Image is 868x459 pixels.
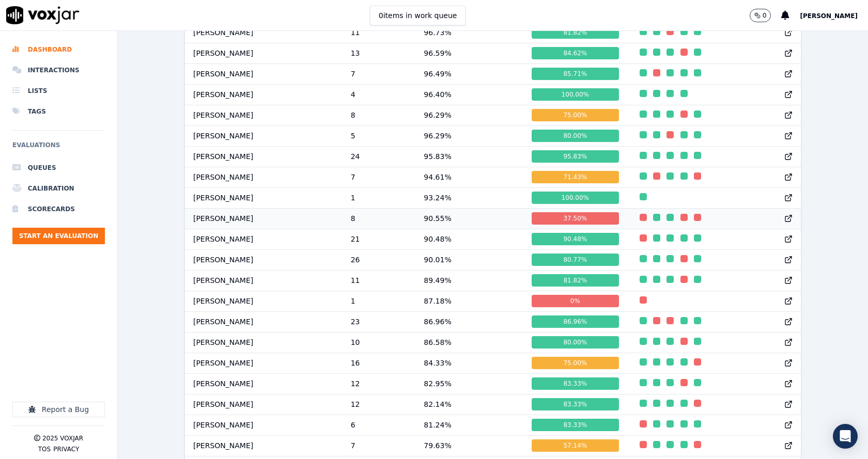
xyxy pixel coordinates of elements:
a: Queues [12,157,105,178]
div: Open Intercom Messenger [833,424,858,449]
a: Dashboard [12,39,105,60]
td: [PERSON_NAME] [185,270,343,291]
div: 84.62 % [532,47,618,59]
li: Scorecards [12,199,105,219]
td: 16 [343,353,416,373]
button: 0items in work queue [370,6,466,25]
div: 86.96 % [532,315,618,328]
td: 82.95 % [415,373,523,394]
td: [PERSON_NAME] [185,125,343,146]
td: 82.14 % [415,394,523,415]
a: Interactions [12,60,105,81]
td: 12 [343,373,416,394]
td: [PERSON_NAME] [185,43,343,64]
td: [PERSON_NAME] [185,229,343,249]
div: 75.00 % [532,109,618,121]
button: [PERSON_NAME] [800,9,868,22]
td: [PERSON_NAME] [185,249,343,270]
td: [PERSON_NAME] [185,311,343,332]
div: 85.71 % [532,68,618,80]
p: 2025 Voxjar [42,434,83,442]
div: 90.48 % [532,233,618,245]
td: 96.49 % [415,64,523,84]
td: 86.58 % [415,332,523,353]
div: 100.00 % [532,88,618,101]
td: 4 [343,84,416,105]
td: 96.40 % [415,84,523,105]
td: [PERSON_NAME] [185,187,343,208]
img: voxjar logo [6,6,80,24]
h6: Evaluations [12,139,105,157]
td: 5 [343,125,416,146]
div: 83.33 % [532,398,618,410]
td: 96.59 % [415,43,523,64]
td: 7 [343,435,416,456]
td: 26 [343,249,416,270]
td: 23 [343,311,416,332]
td: 81.24 % [415,415,523,435]
td: 96.29 % [415,105,523,125]
div: 81.82 % [532,274,618,287]
td: 90.55 % [415,208,523,229]
td: 86.96 % [415,311,523,332]
button: 0 [750,9,782,22]
td: [PERSON_NAME] [185,353,343,373]
div: 37.50 % [532,212,618,225]
div: 71.43 % [532,171,618,183]
td: [PERSON_NAME] [185,415,343,435]
td: [PERSON_NAME] [185,435,343,456]
td: [PERSON_NAME] [185,332,343,353]
a: Calibration [12,178,105,199]
td: 1 [343,291,416,311]
button: Start an Evaluation [12,228,105,244]
div: 81.82 % [532,26,618,39]
button: TOS [38,445,51,453]
td: [PERSON_NAME] [185,373,343,394]
td: 7 [343,64,416,84]
div: 83.33 % [532,419,618,431]
td: [PERSON_NAME] [185,64,343,84]
div: 83.33 % [532,377,618,390]
td: 84.33 % [415,353,523,373]
td: [PERSON_NAME] [185,22,343,43]
div: 75.00 % [532,357,618,369]
td: 11 [343,270,416,291]
button: Report a Bug [12,402,105,417]
div: 100.00 % [532,192,618,204]
td: 11 [343,22,416,43]
div: 57.14 % [532,439,618,452]
div: 80.77 % [532,254,618,266]
td: 79.63 % [415,435,523,456]
td: [PERSON_NAME] [185,84,343,105]
td: 96.29 % [415,125,523,146]
td: [PERSON_NAME] [185,167,343,187]
div: 80.00 % [532,130,618,142]
div: 80.00 % [532,336,618,349]
td: 94.61 % [415,167,523,187]
td: 1 [343,187,416,208]
button: 0 [750,9,771,22]
td: [PERSON_NAME] [185,208,343,229]
td: [PERSON_NAME] [185,105,343,125]
div: 0 % [532,295,618,307]
td: 87.18 % [415,291,523,311]
td: 8 [343,105,416,125]
td: [PERSON_NAME] [185,394,343,415]
td: 10 [343,332,416,353]
td: 6 [343,415,416,435]
td: 90.48 % [415,229,523,249]
td: 95.83 % [415,146,523,167]
td: 96.73 % [415,22,523,43]
span: [PERSON_NAME] [800,12,858,20]
p: 0 [763,11,767,20]
button: Privacy [53,445,79,453]
a: Lists [12,81,105,101]
a: Tags [12,101,105,122]
td: 12 [343,394,416,415]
